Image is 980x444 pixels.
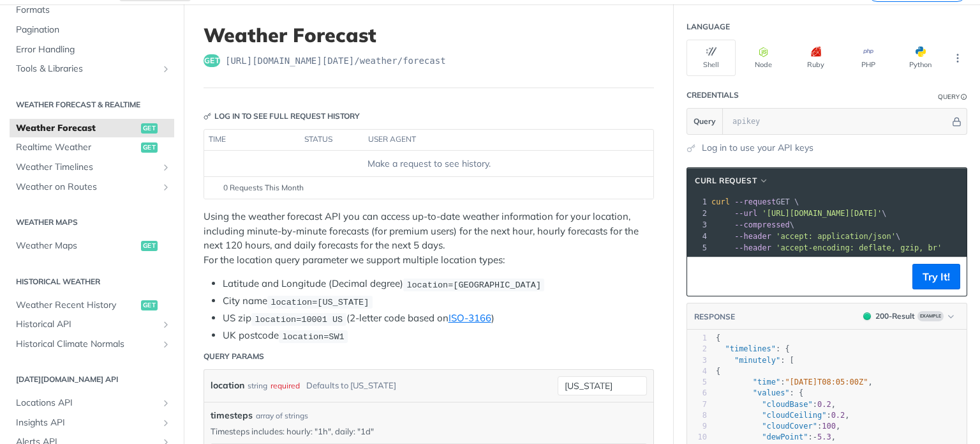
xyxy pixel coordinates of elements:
button: 200200-ResultExample [857,310,960,323]
span: : , [716,422,840,431]
button: RESPONSE [694,310,736,323]
div: 4 [687,366,707,377]
h2: [DATE][DOMAIN_NAME] API [10,374,174,385]
span: 'accept-encoding: deflate, gzip, br' [776,243,942,252]
li: US zip (2-letter code based on ) [223,311,654,326]
a: Realtime Weatherget [10,138,174,157]
div: 1 [687,196,709,208]
span: : , [716,400,836,409]
button: Python [896,40,945,76]
span: --header [734,232,771,241]
span: 100 [822,422,836,431]
a: Weather TimelinesShow subpages for Weather Timelines [10,158,174,177]
span: \ [711,209,887,218]
span: : , [716,411,850,420]
div: 200 - Result [875,310,915,322]
span: "minutely" [734,356,780,365]
span: location=[US_STATE] [271,297,369,307]
li: City name [223,294,654,309]
span: '[URL][DOMAIN_NAME][DATE]' [762,209,882,218]
span: get [141,142,158,153]
button: Show subpages for Locations API [161,398,171,408]
button: Query [687,109,723,134]
span: get [141,300,158,310]
div: array of strings [256,410,308,422]
h1: Weather Forecast [204,24,654,47]
li: UK postcode [223,328,654,343]
button: Node [739,40,788,76]
svg: More ellipsis [952,52,963,64]
a: Historical Climate NormalsShow subpages for Historical Climate Normals [10,335,174,354]
th: time [204,130,300,150]
h2: Weather Forecast & realtime [10,99,174,111]
span: Example [917,311,944,321]
a: Weather Forecastget [10,119,174,138]
div: string [248,376,267,395]
a: Log in to use your API keys [702,141,813,155]
p: Using the weather forecast API you can access up-to-date weather information for your location, i... [204,210,654,267]
li: Latitude and Longitude (Decimal degree) [223,277,654,291]
span: location=[GEOGRAPHIC_DATA] [406,280,541,289]
div: Language [687,21,730,33]
div: 10 [687,432,707,443]
div: Defaults to [US_STATE] [306,376,396,395]
span: cURL Request [695,175,757,187]
div: Query [938,92,960,102]
span: "timelines" [725,344,775,353]
div: 8 [687,410,707,421]
span: 0.2 [817,400,831,409]
div: Query Params [204,351,264,362]
div: 2 [687,208,709,219]
input: apikey [726,109,950,134]
h2: Weather Maps [10,217,174,228]
a: Insights APIShow subpages for Insights API [10,413,174,433]
span: Weather Maps [16,240,138,252]
span: 0 Requests This Month [223,182,304,194]
span: location=10001 US [255,314,343,324]
span: Weather Forecast [16,122,138,135]
span: --url [734,209,757,218]
span: : , [716,378,873,387]
button: Show subpages for Weather Timelines [161,162,171,172]
span: Pagination [16,24,171,36]
div: Make a request to see history. [209,157,648,171]
span: location=SW1 [282,332,344,341]
div: 6 [687,388,707,399]
button: Hide [950,115,963,128]
div: required [271,376,300,395]
button: Shell [687,40,736,76]
span: Locations API [16,397,158,410]
span: Insights API [16,417,158,429]
span: "cloudBase" [762,400,812,409]
button: Try It! [912,264,960,289]
span: Realtime Weather [16,141,138,154]
label: location [211,376,244,395]
th: user agent [364,130,628,150]
button: Show subpages for Insights API [161,418,171,428]
h2: Historical Weather [10,276,174,287]
div: 2 [687,344,707,355]
button: Show subpages for Historical Climate Normals [161,339,171,349]
span: Historical Climate Normals [16,338,158,351]
svg: Key [204,112,211,120]
div: 5 [687,377,707,388]
span: get [141,123,158,134]
span: Error Handling [16,43,171,56]
span: 0.2 [831,411,845,420]
div: Log in to see full request history [204,111,360,122]
button: PHP [843,40,893,76]
span: timesteps [211,409,253,422]
div: 9 [687,421,707,432]
span: get [141,241,158,251]
button: Show subpages for Tools & Libraries [161,64,171,74]
button: Show subpages for Weather on Routes [161,182,171,192]
button: Copy to clipboard [694,267,711,286]
span: Weather on Routes [16,181,158,194]
span: --request [734,197,776,206]
span: : [ [716,356,794,365]
span: 200 [863,312,871,320]
span: \ [711,232,900,241]
span: - [813,433,817,441]
div: QueryInformation [938,92,967,102]
span: --compressed [734,220,790,229]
